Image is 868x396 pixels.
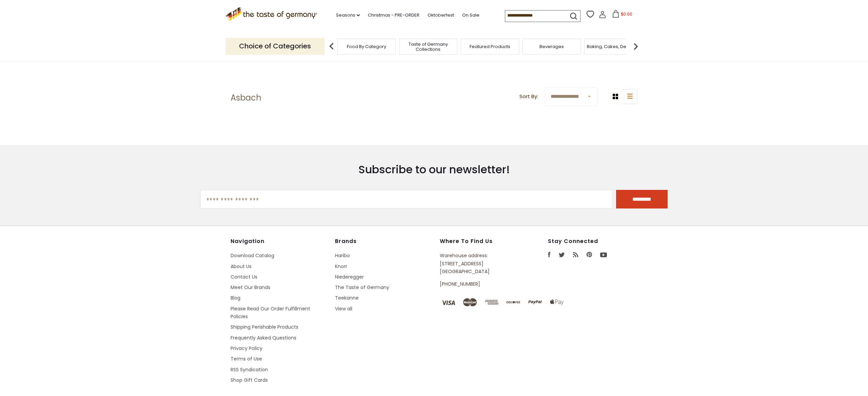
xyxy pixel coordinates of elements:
[225,38,324,54] p: Choice of Categories
[231,263,252,270] a: About Us
[231,324,298,330] a: Shipping Perishable Products
[200,163,668,176] h3: Subscribe to our newsletter!
[335,305,352,312] a: View all
[231,238,328,245] h4: Navigation
[347,44,386,49] a: Food By Category
[519,92,538,101] label: Sort By:
[335,238,433,245] h4: Brands
[587,44,639,49] a: Baking, Cakes, Desserts
[539,44,564,49] a: Beverages
[231,377,268,383] a: Shop Gift Cards
[368,12,419,19] a: Christmas - PRE-ORDER
[462,12,479,19] a: On Sale
[336,12,360,19] a: Seasons
[548,238,637,245] h4: Stay Connected
[470,44,510,49] a: Featured Products
[231,345,262,352] a: Privacy Policy
[231,334,296,341] a: Frequently Asked Questions
[608,10,636,20] button: $0.00
[335,294,359,301] a: Teekanne
[440,252,517,276] p: Warehouse address: [STREET_ADDRESS] [GEOGRAPHIC_DATA]
[231,305,310,320] a: Please Read Our Order Fulfillment Policies
[335,284,389,291] a: The Taste of Germany
[231,355,262,362] a: Terms of Use
[231,93,261,103] h1: Asbach
[335,252,350,259] a: Haribo
[621,11,632,17] span: $0.00
[231,294,240,301] a: Blog
[401,42,455,52] a: Taste of Germany Collections
[231,366,268,373] a: RSS Syndication
[440,238,517,245] h4: Where to find us
[440,280,517,288] p: [PHONE_NUMBER]
[325,40,338,53] img: previous arrow
[428,12,454,19] a: Oktoberfest
[629,40,643,53] img: next arrow
[231,284,270,291] a: Meet Our Brands
[231,273,257,280] a: Contact Us
[231,252,274,259] a: Download Catalog
[335,263,347,270] a: Knorr
[335,273,364,280] a: Niederegger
